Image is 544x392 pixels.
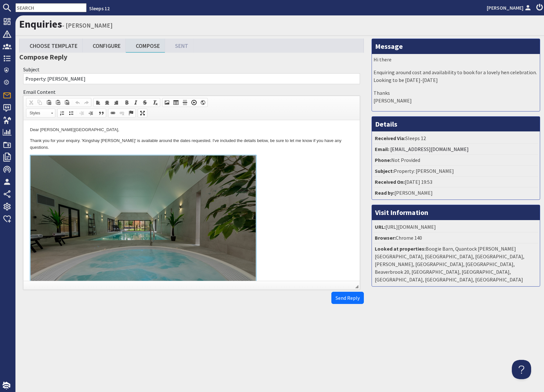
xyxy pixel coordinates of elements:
[23,120,360,281] iframe: Rich Text Editor, enquiry_quick_reply_content
[73,98,82,107] a: Undo
[126,109,135,117] a: Anchor
[331,292,364,304] button: Send Reply
[373,56,538,63] p: Hi there
[198,98,207,107] a: IFrame
[26,109,49,117] span: Styles
[373,166,538,177] li: Property: [PERSON_NAME]
[108,109,117,117] a: Link
[15,3,87,12] input: SEARCH
[373,188,538,198] li: [PERSON_NAME]
[375,235,396,241] strong: Browser:
[487,4,532,12] a: [PERSON_NAME]
[86,109,95,117] a: Increase Indent
[375,146,389,152] strong: Email:
[122,98,131,107] a: Bold
[94,98,103,107] a: Align Left
[375,245,426,252] strong: Looked at properties:
[372,205,540,220] h3: Visit Information
[23,66,40,73] label: Subject
[117,109,126,117] a: Unlink
[83,39,126,52] a: Configure
[67,109,76,117] a: Insert/Remove Bulleted List
[140,98,149,107] a: Strikethrough
[372,117,540,131] h3: Details
[82,98,91,107] a: Redo
[375,190,394,196] strong: Read by:
[373,222,538,233] li: [URL][DOMAIN_NAME]
[62,98,71,107] a: Paste from Word
[138,109,147,117] a: Maximize
[97,109,106,117] a: Block Quote
[373,155,538,166] li: Not Provided
[89,5,110,12] a: Sleeps 12
[373,68,538,84] p: Enquiring around cost and availability to book for a lovely hen celebration. Looking to be [DATE]...
[165,39,193,52] a: Sent
[19,18,62,31] a: Enquiries
[375,135,405,141] strong: Received Via:
[53,98,62,107] a: Paste as plain text
[180,98,189,107] a: Insert Horizontal Line
[512,360,531,379] iframe: Toggle Customer Support
[23,89,56,95] label: Email Content
[103,98,112,107] a: Center
[131,98,140,107] a: Italic
[26,98,35,107] a: Cut
[189,98,198,107] a: Insert a Youtube, Vimeo or Dailymotion video
[373,244,538,285] li: Boogie Barn, Quantock [PERSON_NAME][GEOGRAPHIC_DATA], [GEOGRAPHIC_DATA], [GEOGRAPHIC_DATA], [PERS...
[375,179,405,185] strong: Received On:
[390,146,469,152] a: [EMAIL_ADDRESS][DOMAIN_NAME]
[44,98,53,107] a: Paste
[373,133,538,144] li: Sleeps 12
[373,233,538,244] li: Chrome 140
[77,109,86,117] a: Decrease Indent
[7,35,233,180] img: Kingshay-Barton-Somerset-Sleeps-12-6-20-Spa-Pool-hot-tub-celebrations-family-large-55-edit.wide_c...
[375,168,394,174] strong: Subject:
[19,53,364,61] h3: Compose Reply
[62,22,113,29] small: - [PERSON_NAME]
[35,98,44,107] a: Copy
[3,382,10,389] img: staytech_i_w-64f4e8e9ee0a9c174fd5317b4b171b261742d2d393467e5bdba4413f4f884c10.svg
[375,157,391,163] strong: Phone:
[112,98,121,107] a: Align Right
[151,98,160,107] a: Remove Format
[171,98,180,107] a: Table
[373,89,538,104] p: Thanks [PERSON_NAME]
[20,39,83,52] a: Choose Template
[336,295,360,301] span: Send Reply
[26,109,55,118] a: Styles
[372,39,540,54] h3: Message
[375,224,385,230] strong: URL:
[373,177,538,188] li: [DATE] 19:53
[162,98,171,107] a: Image
[58,109,67,117] a: Insert/Remove Numbered List
[126,39,165,52] a: Compose
[355,285,358,288] span: Resize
